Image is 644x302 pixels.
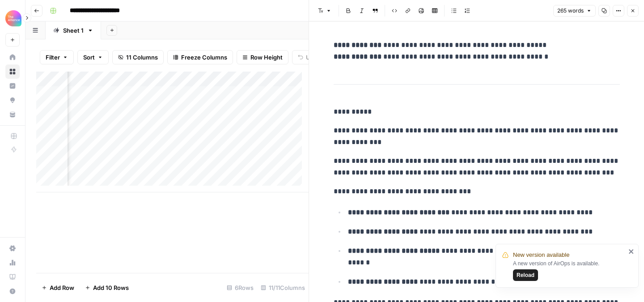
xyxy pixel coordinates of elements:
span: Reload [517,271,534,279]
span: Row Height [250,53,283,62]
span: Freeze Columns [181,53,227,62]
a: Sheet 1 [46,21,101,39]
span: Add Row [50,283,74,292]
span: New version available [513,251,569,259]
button: 265 words [553,5,596,17]
div: 11/11 Columns [257,281,309,295]
a: Your Data [5,107,20,122]
div: Sheet 1 [63,26,84,35]
a: Settings [5,241,20,255]
button: close [628,248,635,255]
button: Undo [292,50,327,64]
button: Filter [40,50,74,64]
img: Alliance Logo [5,10,21,26]
span: Add 10 Rows [93,283,129,292]
button: Reload [513,269,538,281]
button: Add Row [36,281,80,295]
span: Filter [46,53,60,62]
button: Freeze Columns [167,50,233,64]
a: Learning Hub [5,270,20,284]
button: Sort [77,50,109,64]
a: Usage [5,255,20,270]
div: A new version of AirOps is available. [513,259,626,281]
button: Row Height [237,50,288,64]
a: Insights [5,79,20,93]
button: 11 Columns [112,50,164,64]
div: 6 Rows [223,281,257,295]
span: 265 words [557,7,584,15]
button: Help + Support [5,284,20,298]
a: Opportunities [5,93,20,107]
span: 11 Columns [126,53,158,62]
a: Home [5,50,20,64]
button: Add 10 Rows [80,281,134,295]
a: Browse [5,64,20,79]
button: Workspace: Alliance [5,7,20,30]
span: Sort [83,53,95,62]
